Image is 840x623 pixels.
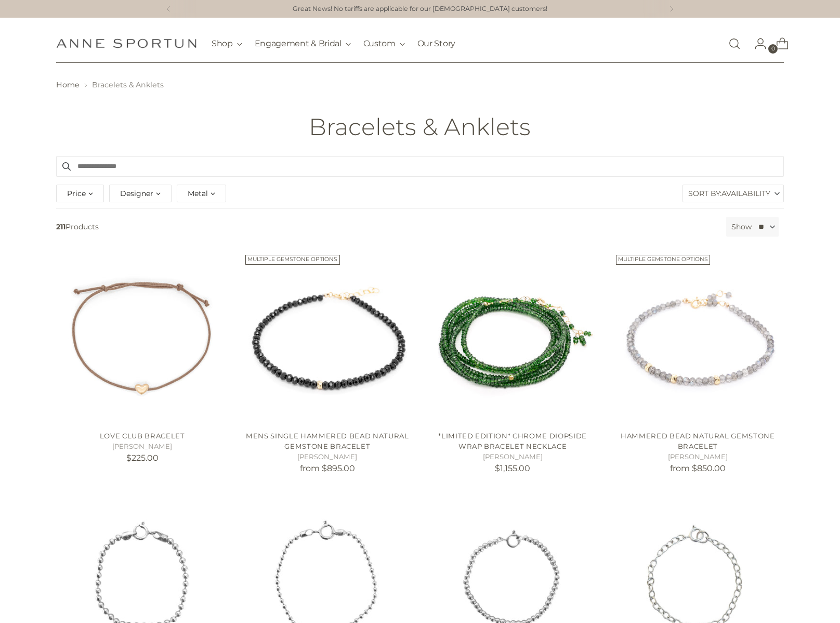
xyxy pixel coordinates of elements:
input: Search products [56,156,784,177]
a: *Limited Edition* Chrome Diopside Wrap Bracelet Necklace [426,251,598,423]
a: Great News! No tariffs are applicable for our [DEMOGRAPHIC_DATA] customers! [293,4,547,14]
b: 211 [56,222,65,231]
span: Bracelets & Anklets [92,80,164,89]
label: Show [731,222,752,232]
p: from $895.00 [241,462,413,475]
span: $1,155.00 [495,463,530,473]
a: Open cart modal [768,33,789,54]
span: Designer [120,188,153,199]
label: Sort By:Availability [683,185,783,202]
h5: [PERSON_NAME] [426,452,598,462]
span: Metal [188,188,208,199]
h1: Bracelets & Anklets [309,114,531,140]
h5: [PERSON_NAME] [241,452,413,462]
span: 0 [768,44,778,54]
span: Price [67,188,86,199]
span: Availability [721,185,770,202]
p: from $850.00 [612,462,784,475]
a: Go to the account page [746,33,767,54]
a: Hammered Bead Natural Gemstone Bracelet [612,251,784,423]
a: Anne Sportun Fine Jewellery [56,38,196,48]
a: Love Club Bracelet [100,432,185,440]
a: Open search modal [724,33,745,54]
h5: [PERSON_NAME] [56,442,228,452]
a: Mens Single Hammered Bead Natural Gemstone Bracelet [241,251,413,423]
button: Custom [363,32,405,55]
button: Shop [212,32,242,55]
a: Hammered Bead Natural Gemstone Bracelet [621,432,775,450]
a: Our Story [417,32,455,55]
span: Products [52,217,722,237]
nav: breadcrumbs [56,80,784,90]
a: Home [56,80,80,89]
a: Mens Single Hammered Bead Natural Gemstone Bracelet [246,432,409,450]
button: Engagement & Bridal [255,32,351,55]
a: *Limited Edition* Chrome Diopside Wrap Bracelet Necklace [438,432,587,450]
a: Love Club Bracelet [56,251,228,423]
h5: [PERSON_NAME] [612,452,784,462]
span: $225.00 [126,453,159,463]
